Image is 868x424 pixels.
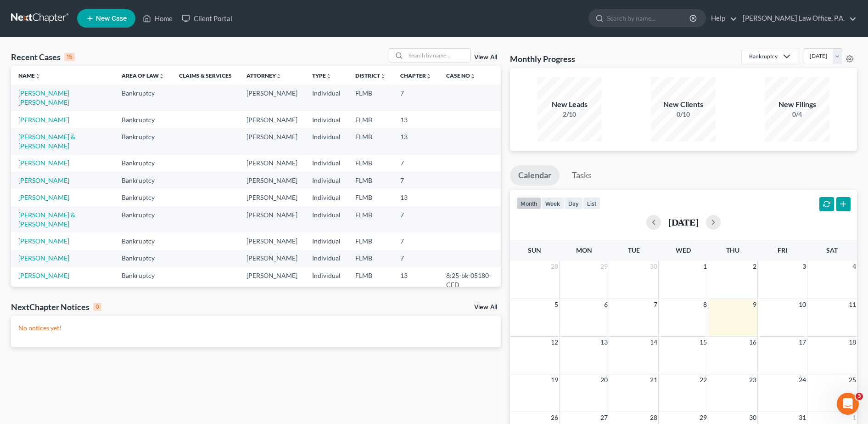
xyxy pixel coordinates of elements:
[114,172,172,189] td: Bankruptcy
[393,189,439,206] td: 13
[177,10,237,27] a: Client Portal
[765,110,829,119] div: 0/4
[348,206,393,232] td: FLMB
[446,72,476,79] a: Case Nounfold_more
[726,246,739,254] span: Thu
[348,232,393,249] td: FLMB
[348,155,393,172] td: FLMB
[114,250,172,267] td: Bankruptcy
[305,267,348,293] td: Individual
[393,111,439,128] td: 13
[550,337,559,348] span: 12
[583,197,600,209] button: list
[239,250,305,267] td: [PERSON_NAME]
[305,172,348,189] td: Individual
[239,206,305,232] td: [PERSON_NAME]
[550,374,559,385] span: 19
[305,111,348,128] td: Individual
[651,99,716,110] div: New Clients
[603,299,609,310] span: 6
[393,128,439,154] td: 13
[312,72,331,79] a: Typeunfold_more
[159,73,164,79] i: unfold_more
[246,72,281,79] a: Attorneyunfold_more
[380,73,386,79] i: unfold_more
[702,261,708,272] span: 1
[752,261,757,272] span: 2
[599,412,609,423] span: 27
[554,299,559,310] span: 5
[348,250,393,267] td: FLMB
[18,89,69,106] a: [PERSON_NAME] [PERSON_NAME]
[538,110,602,119] div: 2/10
[239,189,305,206] td: [PERSON_NAME]
[653,299,658,310] span: 7
[798,374,807,385] span: 24
[765,99,829,110] div: New Filings
[393,172,439,189] td: 7
[649,337,658,348] span: 14
[607,10,691,27] input: Search by name...
[426,73,431,79] i: unfold_more
[305,250,348,267] td: Individual
[668,217,699,227] h2: [DATE]
[355,72,386,79] a: Districtunfold_more
[848,299,857,310] span: 11
[393,267,439,293] td: 13
[122,72,164,79] a: Area of Lawunfold_more
[649,261,658,272] span: 30
[305,128,348,154] td: Individual
[528,246,541,254] span: Sun
[305,155,348,172] td: Individual
[848,374,857,385] span: 25
[538,99,602,110] div: New Leads
[702,299,708,310] span: 8
[93,303,101,311] div: 0
[348,85,393,111] td: FLMB
[348,111,393,128] td: FLMB
[239,85,305,111] td: [PERSON_NAME]
[239,155,305,172] td: [PERSON_NAME]
[239,111,305,128] td: [PERSON_NAME]
[18,211,75,228] a: [PERSON_NAME] & [PERSON_NAME]
[35,73,40,79] i: unfold_more
[18,116,69,124] a: [PERSON_NAME]
[564,197,583,209] button: day
[18,254,69,262] a: [PERSON_NAME]
[326,73,331,79] i: unfold_more
[239,267,305,293] td: [PERSON_NAME]
[348,128,393,154] td: FLMB
[393,232,439,249] td: 7
[114,189,172,206] td: Bankruptcy
[439,267,501,293] td: 8:25-bk-05180-CED
[114,128,172,154] td: Bankruptcy
[649,412,658,423] span: 28
[305,232,348,249] td: Individual
[550,261,559,272] span: 28
[348,189,393,206] td: FLMB
[400,72,431,79] a: Chapterunfold_more
[239,128,305,154] td: [PERSON_NAME]
[628,246,640,254] span: Tue
[172,66,239,85] th: Claims & Services
[474,304,497,311] a: View All
[18,237,69,245] a: [PERSON_NAME]
[798,299,807,310] span: 10
[18,176,69,184] a: [PERSON_NAME]
[576,246,592,254] span: Mon
[798,337,807,348] span: 17
[114,267,172,293] td: Bankruptcy
[18,72,40,79] a: Nameunfold_more
[239,172,305,189] td: [PERSON_NAME]
[550,412,559,423] span: 26
[18,159,69,167] a: [PERSON_NAME]
[699,374,708,385] span: 22
[856,393,863,400] span: 3
[837,393,859,415] iframe: Intercom live chat
[406,49,470,62] input: Search by name...
[138,10,177,27] a: Home
[599,374,609,385] span: 20
[114,155,172,172] td: Bankruptcy
[749,52,778,60] div: Bankruptcy
[516,197,541,209] button: month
